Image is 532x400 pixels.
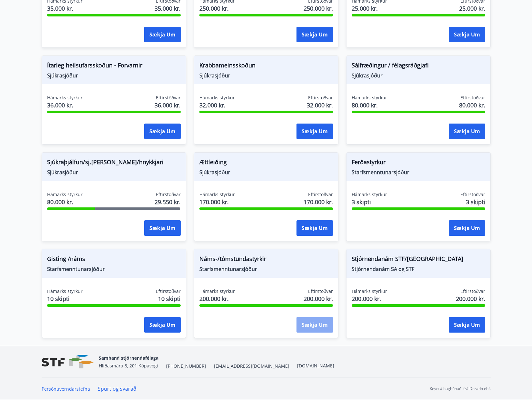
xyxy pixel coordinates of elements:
img: vjCaq2fThgY3EUYqSgpjEiBg6WP39ov69hlhuPVN.png [42,355,94,369]
a: Persónuverndarstefna [42,386,90,392]
span: Eftirstöðvar [308,191,333,198]
button: Sækja um [144,27,181,42]
button: Sækja um [296,220,333,236]
span: Hámarks styrkur [47,95,83,101]
span: Sálfræðingur / félagsráðgjafi [352,61,485,72]
span: Hlíðasmára 8, 201 Kópavogi [99,363,158,369]
span: Ítarleg heilsufarsskoðun - Forvarnir [47,61,181,72]
span: Eftirstöðvar [460,191,485,198]
span: Eftirstöðvar [308,288,333,295]
span: Sjúkraþjálfun/sj.[PERSON_NAME]/hnykkjari [47,158,181,169]
span: Ferðastyrkur [352,158,485,169]
span: 80.000 kr. [352,101,387,109]
span: 170.000 kr. [199,198,235,206]
span: 200.000 kr. [199,295,235,303]
span: 35.000 kr. [155,4,181,13]
span: Hámarks styrkur [352,288,387,295]
span: 200.000 kr. [304,295,333,303]
span: Stjórnendanám STF/[GEOGRAPHIC_DATA] [352,255,485,265]
span: 32.000 kr. [199,101,235,109]
span: 10 skipti [158,295,181,303]
span: Hámarks styrkur [47,191,83,198]
button: Sækja um [144,124,181,139]
span: 250.000 kr. [304,4,333,13]
span: 3 skipti [466,198,485,206]
span: [EMAIL_ADDRESS][DOMAIN_NAME] [214,363,289,369]
span: Náms-/tómstundastyrkir [199,255,333,265]
span: Hámarks styrkur [199,191,235,198]
span: Starfsmenntunarsjóður [47,265,181,273]
span: 200.000 kr. [352,295,387,303]
span: Stjórnendanám SA og STF [352,265,485,273]
span: 32.000 kr. [307,101,333,109]
span: Krabbameinsskoðun [199,61,333,72]
span: Eftirstöðvar [156,288,181,295]
span: Samband stjórnendafélaga [99,355,158,361]
button: Sækja um [144,317,181,333]
span: Hámarks styrkur [199,95,235,101]
span: Gisting /náms [47,255,181,265]
span: 10 skipti [47,295,83,303]
span: [PHONE_NUMBER] [166,363,206,369]
button: Sækja um [144,220,181,236]
span: 170.000 kr. [304,198,333,206]
p: Keyrt á hugbúnaði frá Dorado ehf. [430,386,491,392]
span: Sjúkrasjóður [47,169,181,176]
button: Sækja um [296,27,333,42]
button: Sækja um [449,124,485,139]
a: [DOMAIN_NAME] [297,363,334,369]
button: Sækja um [296,317,333,333]
span: Eftirstöðvar [156,95,181,101]
span: Hámarks styrkur [47,288,83,295]
span: 25.000 kr. [459,4,485,13]
span: 36.000 kr. [47,101,83,109]
button: Sækja um [449,317,485,333]
span: 36.000 kr. [155,101,181,109]
span: 25.000 kr. [352,4,387,13]
span: 35.000 kr. [47,4,83,13]
span: Eftirstöðvar [460,95,485,101]
a: Spurt og svarað [98,385,136,392]
button: Sækja um [296,124,333,139]
span: Starfsmenntunarsjóður [199,265,333,273]
span: Hámarks styrkur [199,288,235,295]
button: Sækja um [449,220,485,236]
span: 29.550 kr. [155,198,181,206]
span: Eftirstöðvar [156,191,181,198]
button: Sækja um [449,27,485,42]
span: 80.000 kr. [459,101,485,109]
span: Sjúkrasjóður [47,72,181,79]
span: Sjúkrasjóður [199,72,333,79]
span: Ættleiðing [199,158,333,169]
span: 200.000 kr. [456,295,485,303]
span: 80.000 kr. [47,198,83,206]
span: 3 skipti [352,198,387,206]
span: Starfsmenntunarsjóður [352,169,485,176]
span: 250.000 kr. [199,4,235,13]
span: Eftirstöðvar [460,288,485,295]
span: Eftirstöðvar [308,95,333,101]
span: Hámarks styrkur [352,191,387,198]
span: Sjúkrasjóður [199,169,333,176]
span: Sjúkrasjóður [352,72,485,79]
span: Hámarks styrkur [352,95,387,101]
